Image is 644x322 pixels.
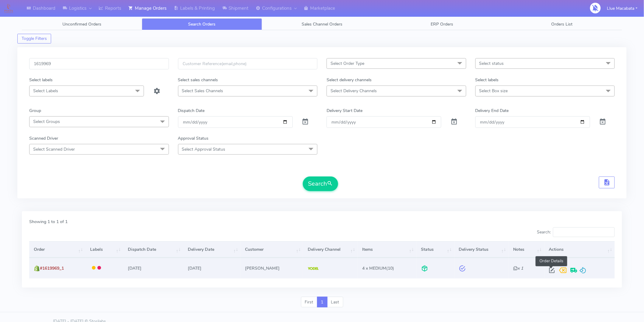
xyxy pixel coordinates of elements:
[303,177,338,191] button: Search
[479,61,504,66] span: Select status
[603,2,642,15] button: Llue Macabata
[416,241,454,258] th: Status: activate to sort column ascending
[33,119,60,124] span: Select Groups
[178,135,209,142] label: Approval Status
[123,241,183,258] th: Dispatch Date: activate to sort column ascending
[317,297,327,308] a: 1
[86,241,123,258] th: Labels: activate to sort column ascending
[553,227,615,237] input: Search:
[29,241,86,258] th: Order: activate to sort column ascending
[513,265,523,271] i: x 1
[544,241,615,258] th: Actions: activate to sort column ascending
[479,88,508,94] span: Select Box size
[62,21,101,27] span: Unconfirmed Orders
[22,18,622,30] ul: Tabs
[509,241,544,258] th: Notes: activate to sort column ascending
[188,21,216,27] span: Search Orders
[431,21,453,27] span: ERP Orders
[178,77,218,83] label: Select sales channels
[29,135,58,142] label: Scanned Driver
[241,258,303,278] td: [PERSON_NAME]
[34,265,40,271] img: shopify.png
[454,241,509,258] th: Delivery Status: activate to sort column ascending
[362,265,386,271] span: 4 x MEDIUM
[182,88,223,94] span: Select Sales Channels
[40,265,64,271] span: #1619969_1
[183,241,241,258] th: Delivery Date: activate to sort column ascending
[33,88,58,94] span: Select Labels
[302,21,342,27] span: Sales Channel Orders
[537,227,615,237] label: Search:
[362,265,394,271] span: (10)
[29,219,68,225] label: Showing 1 to 1 of 1
[358,241,416,258] th: Items: activate to sort column ascending
[475,77,499,83] label: Select labels
[183,258,241,278] td: [DATE]
[303,241,358,258] th: Delivery Channel: activate to sort column ascending
[241,241,303,258] th: Customer: activate to sort column ascending
[123,258,183,278] td: [DATE]
[29,58,169,69] input: Order Id
[182,146,226,152] span: Select Approval Status
[178,107,205,114] label: Dispatch Date
[308,267,319,270] img: Yodel
[327,107,362,114] label: Delivery Start Date
[178,58,318,69] input: Customer Reference(email,phone)
[327,77,372,83] label: Select delivery channels
[331,61,364,66] span: Select Order Type
[551,21,573,27] span: Orders List
[33,146,75,152] span: Select Scanned Driver
[475,107,509,114] label: Delivery End Date
[331,88,377,94] span: Select Delivery Channels
[29,107,41,114] label: Group
[17,34,51,44] button: Toggle Filters
[29,77,53,83] label: Select labels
